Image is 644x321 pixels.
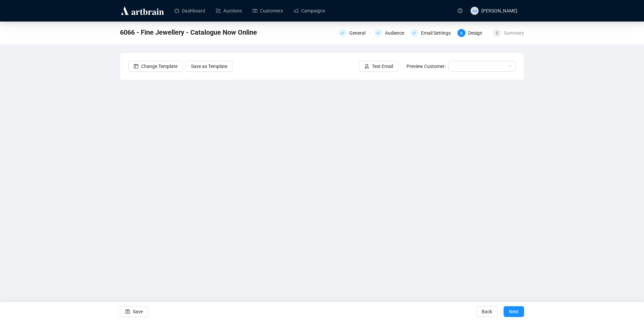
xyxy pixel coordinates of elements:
div: 5Summary [493,29,524,37]
span: Next [509,302,519,321]
span: check [341,31,345,35]
span: [PERSON_NAME] [481,8,517,13]
div: General [349,29,369,37]
span: check [412,31,416,35]
span: Test Email [372,63,393,70]
span: Preview Customer: [407,64,446,69]
span: save [125,309,130,314]
div: Email Settings [410,29,453,37]
button: Change Template [128,61,183,72]
iframe: Intercom live chat [621,298,637,314]
button: Save as Template [186,61,233,72]
div: Email Settings [421,29,455,37]
span: question-circle [458,8,462,13]
span: 4 [460,31,462,36]
button: Test Email [359,61,398,72]
span: AM [472,8,477,13]
span: Back [482,302,492,321]
span: 5 [496,31,498,36]
a: Dashboard [174,2,205,20]
div: General [339,29,370,37]
div: Audience [374,29,406,37]
div: 4Design [457,29,489,37]
a: Customers [253,2,283,20]
img: logo [120,5,165,16]
span: check [376,31,380,35]
div: Design [468,29,486,37]
div: Audience [385,29,408,37]
button: Save [120,306,148,317]
span: 6066 - Fine Jewellery - Catalogue Now Online [120,27,257,38]
span: Change Template [141,63,178,70]
span: Save [133,302,143,321]
div: Summary [504,29,524,37]
span: experiment [364,64,369,69]
a: Campaigns [294,2,325,20]
span: Save as Template [191,63,227,70]
button: Back [476,306,497,317]
a: Auctions [216,2,242,20]
span: layout [134,64,138,69]
button: Next [504,306,524,317]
